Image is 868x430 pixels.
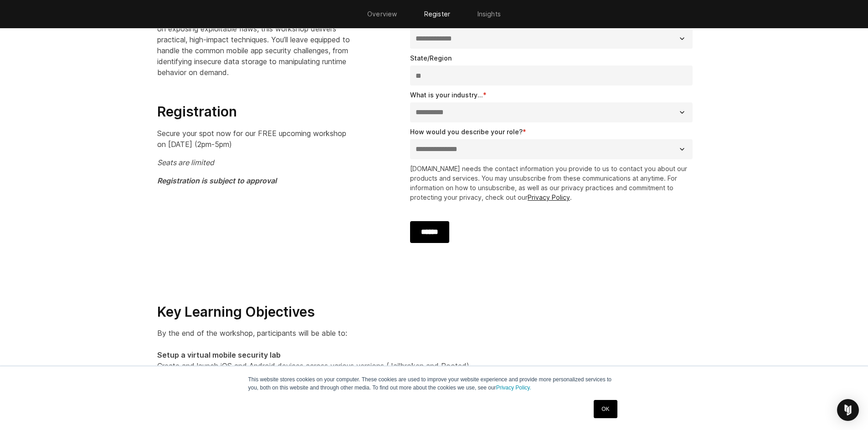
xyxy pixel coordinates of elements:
span: How would you describe your role? [410,128,523,136]
a: OK [594,400,617,418]
h3: Key Learning Objectives [157,304,711,321]
strong: Setup a virtual mobile security lab [157,350,281,359]
div: Open Intercom Messenger [837,399,859,421]
a: Privacy Policy [528,193,570,201]
p: This website stores cookies on your computer. These cookies are used to improve your website expe... [248,375,620,392]
a: Privacy Policy. [496,384,531,391]
span: What is your industry... [410,91,483,99]
h3: Registration [157,103,355,121]
em: Seats are limited [157,158,214,167]
p: [DOMAIN_NAME] needs the contact information you provide to us to contact you about our products a... [410,164,697,202]
p: Secure your spot now for our FREE upcoming workshop on [DATE] (2pm-5pm) [157,128,355,150]
p: Designed for penetration testers, security researchers, red and blue team members and mobile deve... [157,1,355,78]
span: State/Region [410,54,452,62]
em: Registration is subject to approval [157,176,277,185]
